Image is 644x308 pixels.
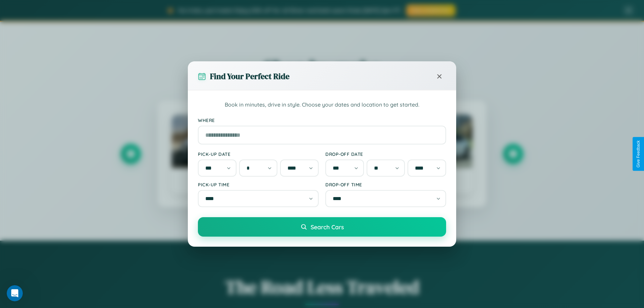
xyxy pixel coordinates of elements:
[198,182,319,187] label: Pick-up Time
[198,101,446,109] p: Book in minutes, drive in style. Choose your dates and location to get started.
[198,117,446,123] label: Where
[325,151,446,157] label: Drop-off Date
[311,223,344,231] span: Search Cars
[198,151,319,157] label: Pick-up Date
[325,182,446,187] label: Drop-off Time
[210,71,289,82] h3: Find Your Perfect Ride
[198,217,446,237] button: Search Cars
